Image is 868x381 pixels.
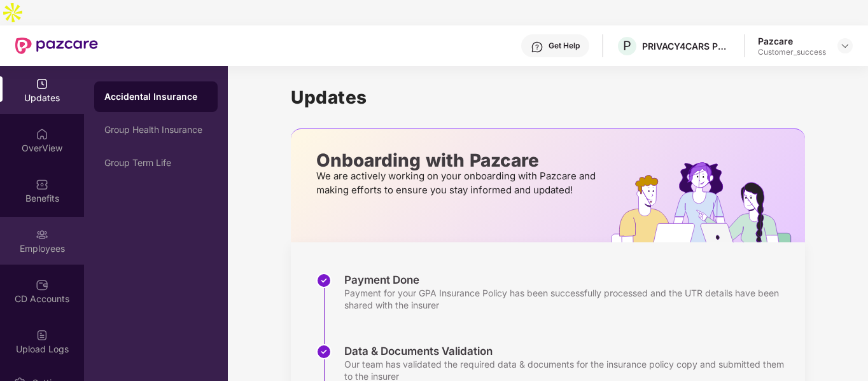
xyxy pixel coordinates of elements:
[36,128,48,141] img: svg+xml;base64,PHN2ZyBpZD0iSG9tZSIgeG1sbnM9Imh0dHA6Ly93d3cudzMub3JnLzIwMDAvc3ZnIiB3aWR0aD0iMjAiIG...
[36,178,48,191] img: svg+xml;base64,PHN2ZyBpZD0iQmVuZWZpdHMiIHhtbG5zPSJodHRwOi8vd3d3LnczLm9yZy8yMDAwL3N2ZyIgd2lkdGg9Ij...
[15,38,98,54] img: New Pazcare Logo
[611,162,805,242] img: hrOnboarding
[531,41,543,53] img: svg+xml;base64,PHN2ZyBpZD0iSGVscC0zMngzMiIgeG1sbnM9Imh0dHA6Ly93d3cudzMub3JnLzIwMDAvc3ZnIiB3aWR0aD...
[344,344,792,358] div: Data & Documents Validation
[36,279,48,291] img: svg+xml;base64,PHN2ZyBpZD0iQ0RfQWNjb3VudHMiIGRhdGEtbmFtZT0iQ0QgQWNjb3VudHMiIHhtbG5zPSJodHRwOi8vd3...
[104,90,207,103] div: Accidental Insurance
[36,228,48,241] img: svg+xml;base64,PHN2ZyBpZD0iRW1wbG95ZWVzIiB4bWxucz0iaHR0cDovL3d3dy53My5vcmcvMjAwMC9zdmciIHdpZHRoPS...
[104,125,207,135] div: Group Health Insurance
[291,87,805,108] h1: Updates
[344,273,792,287] div: Payment Done
[758,47,826,57] div: Customer_success
[840,41,850,51] img: svg+xml;base64,PHN2ZyBpZD0iRHJvcGRvd24tMzJ4MzIiIHhtbG5zPSJodHRwOi8vd3d3LnczLm9yZy8yMDAwL3N2ZyIgd2...
[104,158,207,168] div: Group Term Life
[549,41,580,51] div: Get Help
[344,287,792,311] div: Payment for your GPA Insurance Policy has been successfully processed and the UTR details have be...
[623,38,631,53] span: P
[36,78,48,90] img: svg+xml;base64,PHN2ZyBpZD0iVXBkYXRlZCIgeG1sbnM9Imh0dHA6Ly93d3cudzMub3JnLzIwMDAvc3ZnIiB3aWR0aD0iMj...
[316,155,599,166] p: Onboarding with Pazcare
[758,35,826,47] div: Pazcare
[316,344,332,359] img: svg+xml;base64,PHN2ZyBpZD0iU3RlcC1Eb25lLTMyeDMyIiB4bWxucz0iaHR0cDovL3d3dy53My5vcmcvMjAwMC9zdmciIH...
[316,169,599,197] p: We are actively working on your onboarding with Pazcare and making efforts to ensure you stay inf...
[36,329,48,342] img: svg+xml;base64,PHN2ZyBpZD0iVXBsb2FkX0xvZ3MiIGRhdGEtbmFtZT0iVXBsb2FkIExvZ3MiIHhtbG5zPSJodHRwOi8vd3...
[642,40,731,52] div: PRIVACY4CARS PRIVATE LIMITED
[316,273,332,288] img: svg+xml;base64,PHN2ZyBpZD0iU3RlcC1Eb25lLTMyeDMyIiB4bWxucz0iaHR0cDovL3d3dy53My5vcmcvMjAwMC9zdmciIH...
